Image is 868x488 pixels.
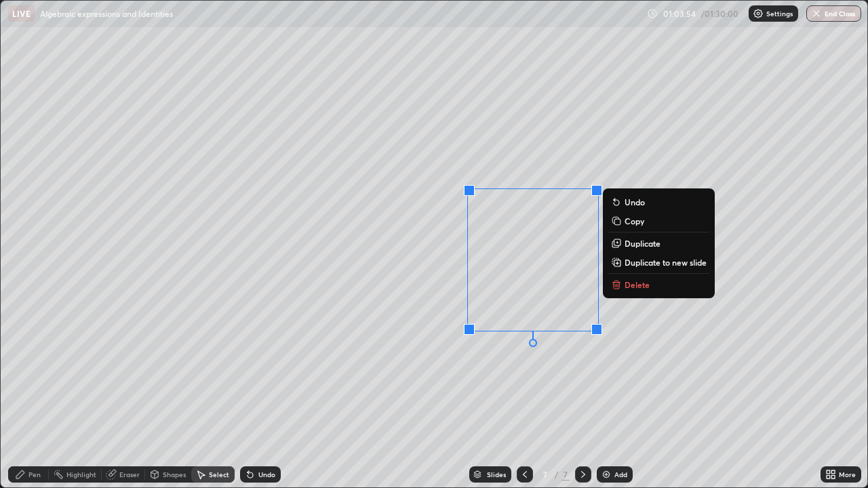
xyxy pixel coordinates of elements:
button: Undo [608,194,709,210]
button: End Class [806,5,861,22]
p: Delete [625,279,650,290]
button: Delete [608,277,709,293]
div: Highlight [66,471,96,478]
div: Select [209,471,229,478]
p: LIVE [12,8,31,19]
div: More [839,471,856,478]
div: Shapes [163,471,186,478]
p: Copy [625,216,644,226]
img: end-class-cross [811,8,822,19]
div: Add [614,471,627,478]
img: class-settings-icons [753,8,764,19]
div: 7 [538,470,552,479]
button: Copy [608,213,709,229]
div: Pen [28,471,41,478]
div: Undo [258,471,275,478]
button: Duplicate [608,235,709,251]
button: Duplicate to new slide [608,254,709,270]
div: / [555,470,559,479]
p: Algebraic expressions and Identities [40,8,173,19]
div: Eraser [119,471,140,478]
div: Slides [487,471,506,478]
p: Settings [766,10,793,17]
p: Duplicate [625,238,660,249]
div: 7 [561,468,570,481]
p: Undo [625,197,645,207]
p: Duplicate to new slide [625,257,707,268]
img: add-slide-button [601,469,612,480]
